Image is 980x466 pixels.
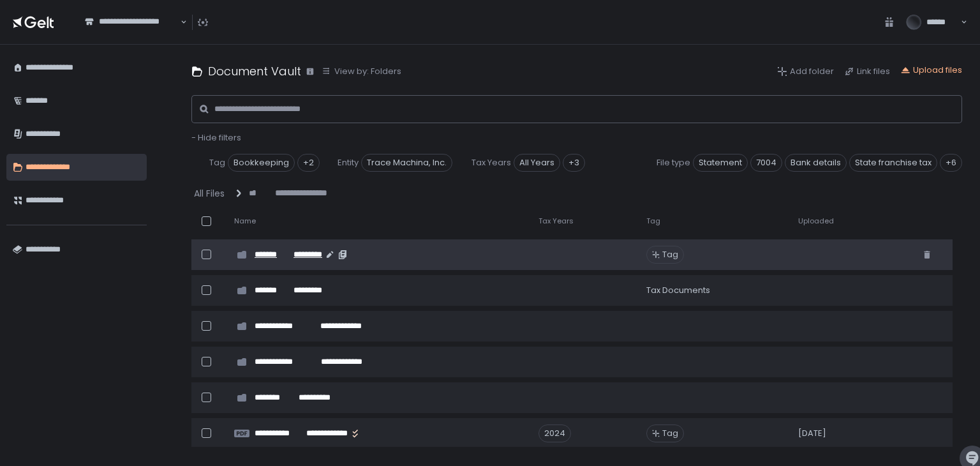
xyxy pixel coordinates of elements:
[849,154,937,172] span: State franchise tax
[693,154,748,172] span: Statement
[194,187,225,200] div: All Files
[563,154,585,172] div: +3
[85,27,179,40] input: Search for option
[785,154,847,172] span: Bank details
[209,157,225,169] span: Tag
[777,66,834,77] button: Add folder
[798,428,826,439] span: [DATE]
[662,428,678,439] span: Tag
[844,66,890,77] button: Link files
[798,216,834,226] span: Uploaded
[538,425,571,442] div: 2024
[234,216,256,226] span: Name
[514,154,560,172] span: All Years
[322,66,401,77] button: View by: Folders
[77,9,187,36] div: Search for option
[662,249,678,260] span: Tag
[646,216,660,226] span: Tag
[900,64,962,76] button: Upload files
[940,154,962,172] div: +6
[338,157,359,169] span: Entity
[657,157,690,169] span: File type
[297,154,320,172] div: +2
[191,132,241,144] button: - Hide filters
[208,63,301,80] h1: Document Vault
[750,154,782,172] span: 7004
[538,216,574,226] span: Tax Years
[471,157,511,169] span: Tax Years
[361,154,452,172] span: Trace Machina, Inc.
[194,187,227,200] button: All Files
[228,154,295,172] span: Bookkeeping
